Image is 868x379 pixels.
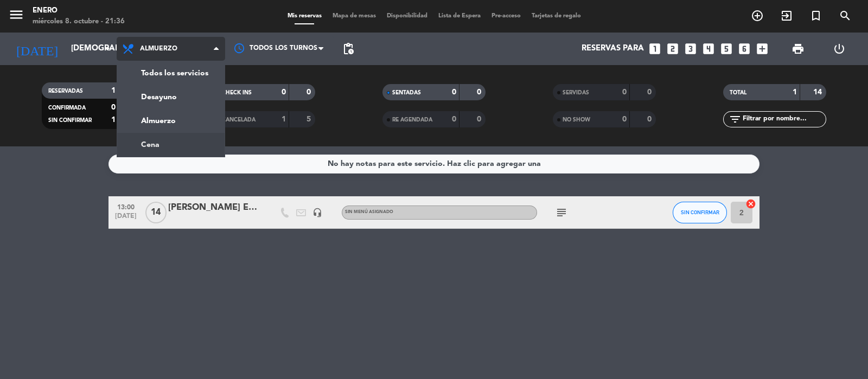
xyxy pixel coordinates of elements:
[666,42,680,56] i: looks_two
[327,13,381,19] span: Mapa de mesas
[819,33,860,65] div: LOG OUT
[307,115,313,123] strong: 5
[681,209,719,215] span: SIN CONFIRMAR
[673,202,727,223] button: SIN CONFIRMAR
[33,5,125,16] div: Enero
[342,42,355,55] span: pending_actions
[117,85,225,109] a: Desayuno
[477,115,483,123] strong: 0
[345,210,393,214] span: Sin menú asignado
[112,200,139,213] span: 13:00
[555,206,568,219] i: subject
[8,7,24,23] i: menu
[145,202,167,223] span: 14
[737,42,751,56] i: looks_6
[563,90,589,95] span: SERVIDAS
[452,88,456,96] strong: 0
[33,16,125,27] div: miércoles 8. octubre - 21:36
[433,13,486,19] span: Lista de Espera
[684,42,698,56] i: looks_3
[111,116,116,124] strong: 1
[8,37,66,61] i: [DATE]
[381,13,433,19] span: Disponibilidad
[48,118,92,123] span: SIN CONFIRMAR
[48,105,86,111] span: CONFIRMADA
[111,104,116,111] strong: 0
[719,42,733,56] i: looks_5
[745,198,756,209] i: cancel
[729,113,742,126] i: filter_list
[312,208,322,217] i: headset_mic
[751,9,764,22] i: add_circle_outline
[307,88,313,96] strong: 0
[222,117,256,123] span: CANCELADA
[117,133,225,157] a: Cena
[111,87,116,94] strong: 1
[222,90,252,95] span: CHECK INS
[117,109,225,133] a: Almuerzo
[833,42,846,55] i: power_settings_new
[168,201,260,215] div: [PERSON_NAME] EVENTO
[282,88,286,96] strong: 0
[328,158,541,170] div: No hay notas para este servicio. Haz clic para agregar una
[839,9,852,22] i: search
[792,42,805,55] span: print
[780,9,793,22] i: exit_to_app
[701,42,716,56] i: looks_4
[582,44,644,54] span: Reservas para
[140,45,177,53] span: Almuerzo
[282,13,327,19] span: Mis reservas
[809,9,822,22] i: turned_in_not
[486,13,526,19] span: Pre-acceso
[392,90,421,95] span: SENTADAS
[282,115,286,123] strong: 1
[648,42,662,56] i: looks_one
[8,7,24,27] button: menu
[101,42,114,55] i: arrow_drop_down
[647,115,654,123] strong: 0
[647,88,654,96] strong: 0
[730,90,746,95] span: TOTAL
[477,88,483,96] strong: 0
[526,13,586,19] span: Tarjetas de regalo
[742,113,826,125] input: Filtrar por nombre...
[813,88,824,96] strong: 14
[622,88,627,96] strong: 0
[563,117,590,123] span: NO SHOW
[622,115,627,123] strong: 0
[48,88,83,94] span: RESERVADAS
[117,61,225,85] a: Todos los servicios
[112,213,139,225] span: [DATE]
[755,42,769,56] i: add_box
[452,115,456,123] strong: 0
[392,117,432,123] span: RE AGENDADA
[793,88,797,96] strong: 1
